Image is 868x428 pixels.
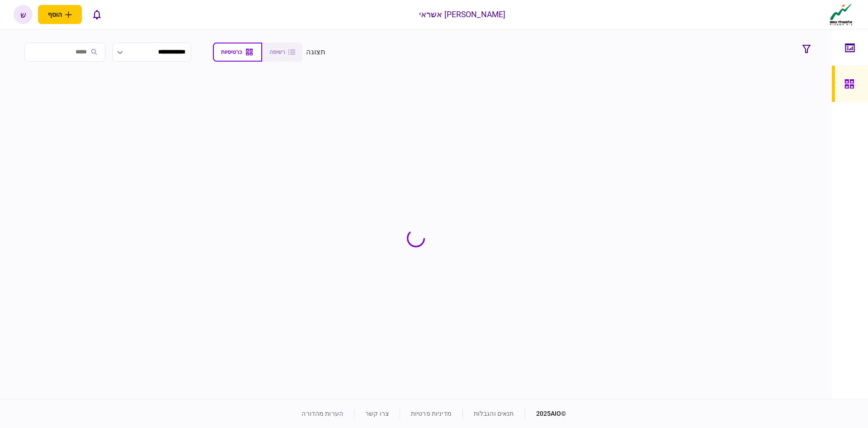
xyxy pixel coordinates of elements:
img: client company logo [828,3,854,26]
a: צרו קשר [365,410,389,417]
div: © 2025 AIO [525,409,566,418]
button: פתח תפריט להוספת לקוח [38,5,82,24]
button: פתח רשימת התראות [87,5,106,24]
button: כרטיסיות [213,43,262,62]
span: רשימה [269,49,285,55]
span: כרטיסיות [221,49,242,55]
a: הערות מהדורה [302,410,343,417]
a: תנאים והגבלות [474,410,514,417]
button: ש [14,5,33,24]
button: רשימה [262,43,302,62]
a: מדיניות פרטיות [411,410,452,417]
div: תצוגה [306,47,325,58]
div: [PERSON_NAME] אשראי [419,9,506,20]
